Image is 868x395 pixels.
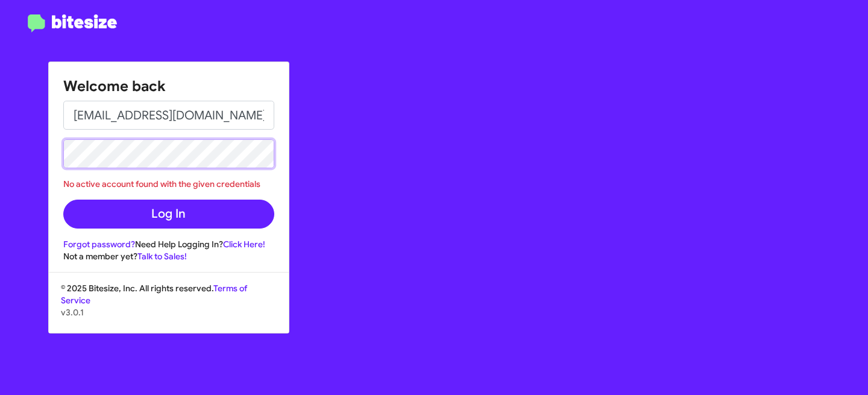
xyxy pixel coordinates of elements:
[63,238,274,250] div: Need Help Logging In?
[63,200,274,229] button: Log In
[63,178,274,190] div: No active account found with the given credentials
[63,101,274,130] input: Email address
[61,306,277,318] p: v3.0.1
[63,250,274,262] div: Not a member yet?
[137,251,187,262] a: Talk to Sales!
[63,77,274,96] h1: Welcome back
[63,239,135,250] a: Forgot password?
[223,239,265,250] a: Click Here!
[49,282,289,333] div: © 2025 Bitesize, Inc. All rights reserved.
[61,283,247,306] a: Terms of Service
